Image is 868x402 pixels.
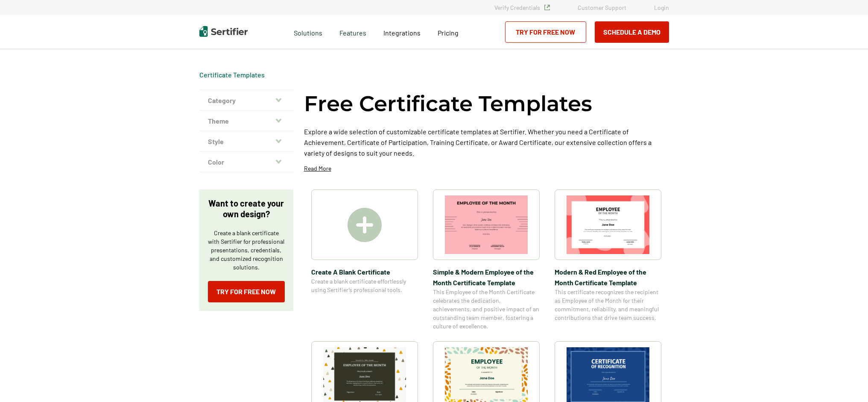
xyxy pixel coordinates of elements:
span: Modern & Red Employee of the Month Certificate Template [555,266,661,288]
a: Integrations [383,27,421,37]
p: Read More [304,164,331,173]
a: Certificate Templates [199,71,265,79]
span: This Employee of the Month Certificate celebrates the dedication, achievements, and positive impa... [433,288,540,331]
a: Try for Free Now [505,21,586,43]
span: This certificate recognizes the recipient as Employee of the Month for their commitment, reliabil... [555,288,661,322]
a: Login [654,4,669,11]
img: Sertifier | Digital Credentialing Platform [199,26,248,37]
a: Customer Support [578,4,626,11]
a: Pricing [438,27,459,37]
div: Breadcrumb [199,71,265,79]
a: Simple & Modern Employee of the Month Certificate TemplateSimple & Modern Employee of the Month C... [433,189,540,331]
span: Features [339,27,366,37]
p: Want to create your own design? [208,198,285,219]
img: Modern & Red Employee of the Month Certificate Template [567,195,649,254]
span: Pricing [438,29,459,37]
h1: Free Certificate Templates [304,90,592,118]
button: Category [199,90,293,111]
span: Integrations [383,29,421,37]
button: Color [199,152,293,172]
a: Modern & Red Employee of the Month Certificate TemplateModern & Red Employee of the Month Certifi... [555,189,661,331]
a: Try for Free Now [208,281,285,302]
img: Verified [544,5,550,10]
img: Simple & Modern Employee of the Month Certificate Template [445,195,528,254]
button: Theme [199,111,293,131]
button: Style [199,131,293,152]
a: Verify Credentials [494,4,550,11]
span: Solutions [294,27,322,37]
span: Create A Blank Certificate [311,266,418,277]
span: Simple & Modern Employee of the Month Certificate Template [433,266,540,288]
span: Create a blank certificate effortlessly using Sertifier’s professional tools. [311,277,418,294]
p: Create a blank certificate with Sertifier for professional presentations, credentials, and custom... [208,229,285,272]
p: Explore a wide selection of customizable certificate templates at Sertifier. Whether you need a C... [304,126,669,158]
img: Create A Blank Certificate [348,208,382,242]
